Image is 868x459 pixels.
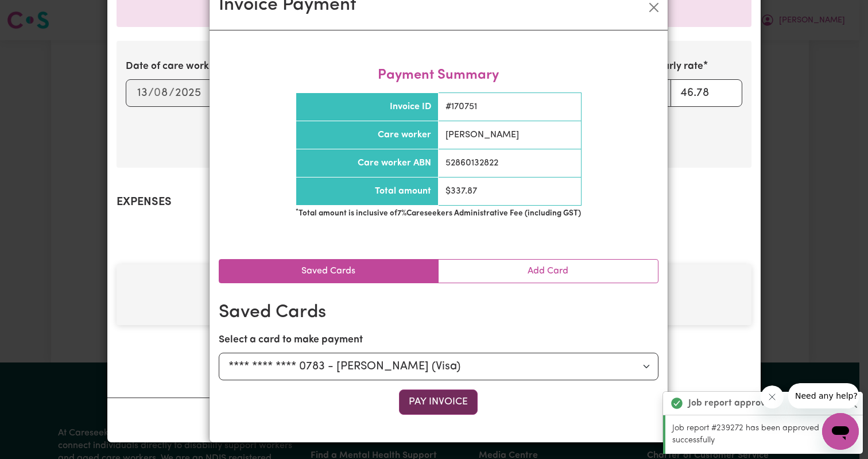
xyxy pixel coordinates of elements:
[672,422,856,447] p: Job report #239272 has been approved successfully
[296,121,439,149] th: Care worker
[688,396,776,410] strong: Job report approved
[296,178,439,206] th: Total amount
[788,383,859,408] iframe: Message from company
[219,302,658,323] h2: Saved Cards
[761,385,784,408] iframe: Close message
[439,149,582,178] td: 52860132822
[219,260,439,283] a: Saved Cards
[439,178,582,206] td: $ 337.87
[296,149,439,178] th: Care worker ABN
[296,206,581,222] td: Total amount is inclusive of 7 % Careseekers Administrative Fee (including GST)
[439,260,658,283] a: Add Card
[439,121,582,149] td: [PERSON_NAME]
[399,389,478,415] button: Pay Invoice
[296,58,582,92] caption: Payment Summary
[822,413,859,450] iframe: Button to launch messaging window
[296,93,439,121] th: Invoice ID
[219,333,363,348] label: Select a card to make payment
[439,93,582,121] td: # 170751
